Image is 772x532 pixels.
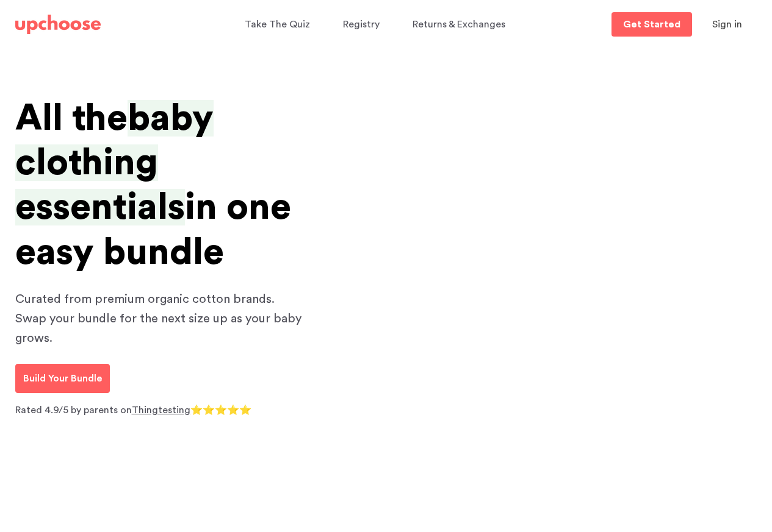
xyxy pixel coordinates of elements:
[413,20,505,29] span: Returns & Exchanges
[15,12,101,37] a: UpChoose
[15,364,110,393] a: Build Your Bundle
[15,189,291,270] span: in one easy bundle
[245,13,314,37] a: Take The Quiz
[15,289,308,348] p: Curated from premium organic cotton brands. Swap your bundle for the next size up as your baby gr...
[15,15,101,34] img: UpChoose
[15,405,132,415] span: Rated 4.9/5 by parents on
[23,371,102,386] p: Build Your Bundle
[190,405,251,415] span: ⭐⭐⭐⭐⭐
[132,405,190,415] a: Thingtesting
[623,20,680,29] p: Get Started
[712,20,742,29] span: Sign in
[697,12,757,37] button: Sign in
[15,100,128,137] span: All the
[245,20,310,29] span: Take The Quiz
[15,100,214,225] span: baby clothing essentials
[343,20,380,29] span: Registry
[343,13,383,37] a: Registry
[611,12,692,37] a: Get Started
[413,13,509,37] a: Returns & Exchanges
